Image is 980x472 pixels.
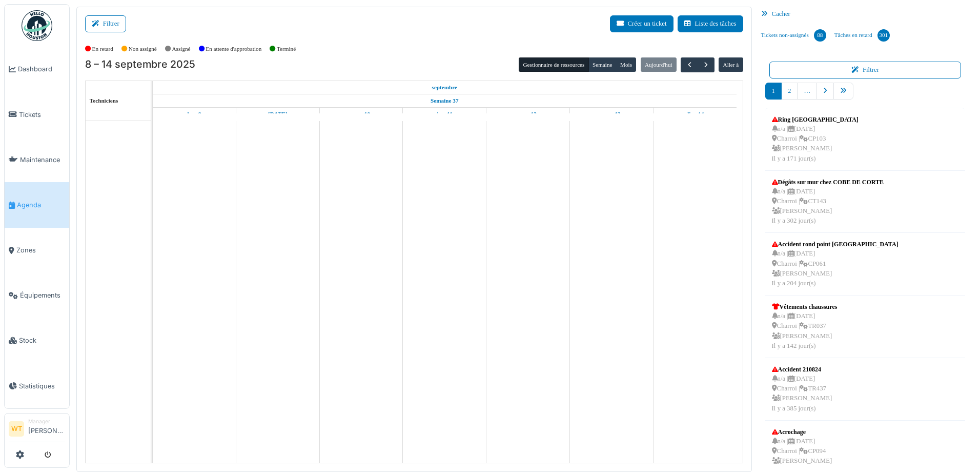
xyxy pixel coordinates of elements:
[772,365,832,374] div: Accident 210824
[90,97,118,104] span: Techniciens
[769,175,886,229] a: Dégâts sur mur chez COBE DE CORTE n/a |[DATE] Charroi |CT143 [PERSON_NAME]Il y a 302 jour(s)
[430,81,460,94] a: 8 septembre 2025
[206,45,261,53] label: En attente d'approbation
[85,58,195,71] h2: 8 – 14 septembre 2025
[5,182,69,227] a: Agenda
[129,45,157,53] label: Non assigné
[683,108,706,121] a: 14 septembre 2025
[772,124,859,164] div: n/a | [DATE] Charroi | CP103 [PERSON_NAME] Il y a 171 jour(s)
[20,290,65,300] span: Équipements
[19,336,65,345] span: Stock
[20,155,65,165] span: Maintenance
[781,83,798,100] a: 2
[772,115,859,124] div: Ring [GEOGRAPHIC_DATA]
[616,57,637,72] button: Mois
[85,15,126,32] button: Filtrer
[772,427,832,437] div: Acrochage
[681,57,698,72] button: Précédent
[266,108,290,121] a: 9 septembre 2025
[277,45,296,53] label: Terminé
[698,57,714,72] button: Suivant
[185,108,204,121] a: 8 septembre 2025
[5,92,69,137] a: Tickets
[772,187,884,226] div: n/a | [DATE] Charroi | CT143 [PERSON_NAME] Il y a 302 jour(s)
[769,112,861,166] a: Ring [GEOGRAPHIC_DATA] n/a |[DATE] Charroi |CP103 [PERSON_NAME]Il y a 171 jour(s)
[18,64,65,74] span: Dashboard
[797,83,817,100] a: …
[9,421,24,437] li: WT
[17,200,65,210] span: Agenda
[678,15,743,32] button: Liste des tâches
[19,110,65,120] span: Tickets
[5,47,69,92] a: Dashboard
[9,418,65,442] a: WT Manager[PERSON_NAME]
[19,381,65,391] span: Statistiques
[830,22,894,49] a: Tâches en retard
[5,318,69,363] a: Stock
[600,108,623,121] a: 13 septembre 2025
[719,57,743,72] button: Aller à
[517,108,539,121] a: 12 septembre 2025
[28,418,65,425] div: Manager
[772,240,899,249] div: Accident rond point [GEOGRAPHIC_DATA]
[5,228,69,273] a: Zones
[769,237,901,291] a: Accident rond point [GEOGRAPHIC_DATA] n/a |[DATE] Charroi |CP061 [PERSON_NAME]Il y a 204 jour(s)
[772,178,884,187] div: Dégâts sur mur chez COBE DE CORTE
[588,57,617,72] button: Semaine
[769,62,962,78] button: Filtrer
[765,83,782,100] a: 1
[769,362,835,416] a: Accident 210824 n/a |[DATE] Charroi |TR437 [PERSON_NAME]Il y a 385 jour(s)
[772,311,838,351] div: n/a | [DATE] Charroi | TR037 [PERSON_NAME] Il y a 142 jour(s)
[16,245,65,255] span: Zones
[814,29,826,42] div: 88
[92,45,113,53] label: En retard
[772,374,832,414] div: n/a | [DATE] Charroi | TR437 [PERSON_NAME] Il y a 385 jour(s)
[772,302,838,311] div: Vêtements chaussures
[172,45,191,53] label: Assigné
[5,273,69,318] a: Équipements
[610,15,673,32] button: Créer un ticket
[769,300,840,353] a: Vêtements chaussures n/a |[DATE] Charroi |TR037 [PERSON_NAME]Il y a 142 jour(s)
[28,418,65,440] li: [PERSON_NAME]
[641,57,677,72] button: Aujourd'hui
[757,22,830,49] a: Tickets non-assignés
[350,108,373,121] a: 10 septembre 2025
[519,57,588,72] button: Gestionnaire de ressources
[22,10,52,41] img: Badge_color-CXgf-gQk.svg
[5,363,69,408] a: Statistiques
[5,137,69,182] a: Maintenance
[434,108,455,121] a: 11 septembre 2025
[757,7,974,22] div: Cacher
[428,94,461,107] a: Semaine 37
[765,83,966,108] nav: pager
[772,249,899,288] div: n/a | [DATE] Charroi | CP061 [PERSON_NAME] Il y a 204 jour(s)
[877,29,890,42] div: 301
